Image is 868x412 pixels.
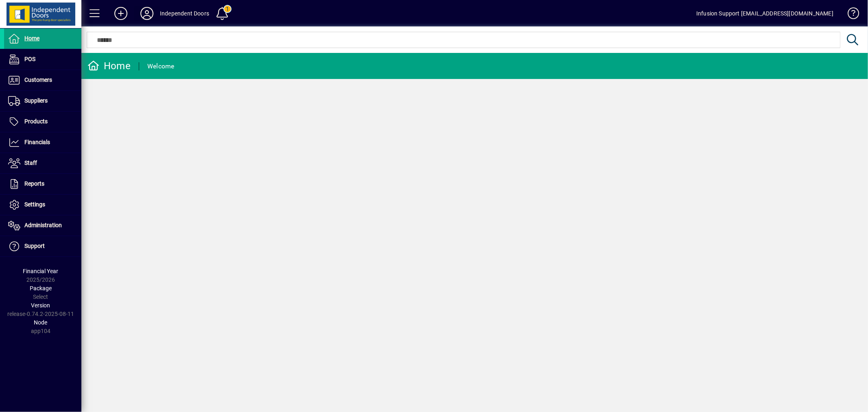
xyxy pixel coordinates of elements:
[108,6,134,21] button: Add
[31,302,50,309] span: Version
[24,56,35,62] span: POS
[24,222,62,228] span: Administration
[24,35,39,42] span: Home
[24,97,48,104] span: Suppliers
[4,174,81,194] a: Reports
[24,201,45,208] span: Settings
[4,49,81,70] a: POS
[4,91,81,111] a: Suppliers
[147,60,175,73] div: Welcome
[696,7,833,20] div: Infusion Support [EMAIL_ADDRESS][DOMAIN_NAME]
[24,118,48,125] span: Products
[23,268,59,274] span: Financial Year
[30,285,52,291] span: Package
[24,77,52,83] span: Customers
[4,215,81,236] a: Administration
[4,236,81,256] a: Support
[160,7,209,20] div: Independent Doors
[24,139,50,145] span: Financials
[842,2,858,28] a: Knowledge Base
[24,243,45,249] span: Support
[4,112,81,132] a: Products
[134,6,160,21] button: Profile
[4,132,81,153] a: Financials
[24,180,44,187] span: Reports
[87,59,131,72] div: Home
[4,195,81,215] a: Settings
[4,153,81,173] a: Staff
[4,70,81,90] a: Customers
[24,160,37,166] span: Staff
[34,319,48,326] span: Node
